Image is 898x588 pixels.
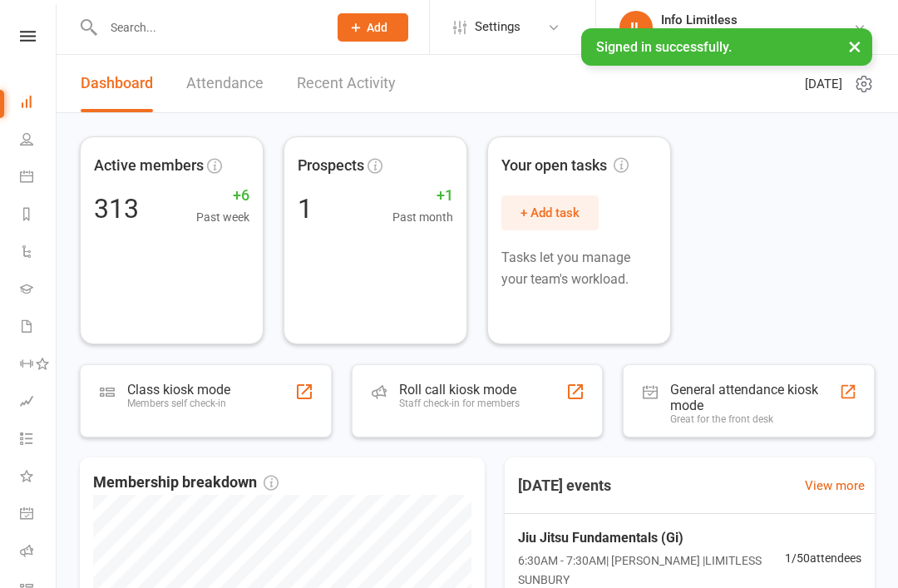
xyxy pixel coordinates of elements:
a: Dashboard [20,85,57,122]
span: Past month [392,208,453,226]
span: [DATE] [805,74,842,94]
div: Members self check-in [127,398,230,409]
a: What's New [20,459,57,497]
span: Your open tasks [501,154,629,178]
span: Settings [475,8,521,46]
span: Membership breakdown [93,471,279,495]
input: Search... [98,16,316,39]
a: Recent Activity [297,55,396,112]
a: People [20,122,57,160]
div: Class kiosk mode [127,382,230,398]
div: General attendance kiosk mode [670,382,839,413]
a: Calendar [20,160,57,197]
a: Reports [20,197,57,235]
a: Attendance [186,55,264,112]
p: Tasks let you manage your team's workload. [501,247,657,289]
div: Great for the front desk [670,413,839,425]
a: Dashboard [81,55,153,112]
h3: [DATE] events [505,471,624,501]
button: × [840,28,870,64]
a: General attendance kiosk mode [20,497,57,534]
a: View more [805,476,865,496]
div: IL [619,11,653,44]
span: Prospects [298,154,364,178]
div: Info Limitless [661,12,853,27]
a: Assessments [20,384,57,422]
div: Limitless Mixed Martial Arts & Fitness [661,27,853,42]
div: Roll call kiosk mode [399,382,520,398]
span: +6 [196,184,249,208]
button: + Add task [501,195,599,230]
span: 1 / 50 attendees [785,549,861,567]
span: Past week [196,208,249,226]
span: Add [367,21,387,34]
div: Staff check-in for members [399,398,520,409]
a: Roll call kiosk mode [20,534,57,571]
div: 313 [94,195,139,222]
span: Active members [94,154,204,178]
span: Signed in successfully. [596,39,732,55]
div: 1 [298,195,313,222]
span: Jiu Jitsu Fundamentals (Gi) [518,527,785,549]
button: Add [338,13,408,42]
span: +1 [392,184,453,208]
